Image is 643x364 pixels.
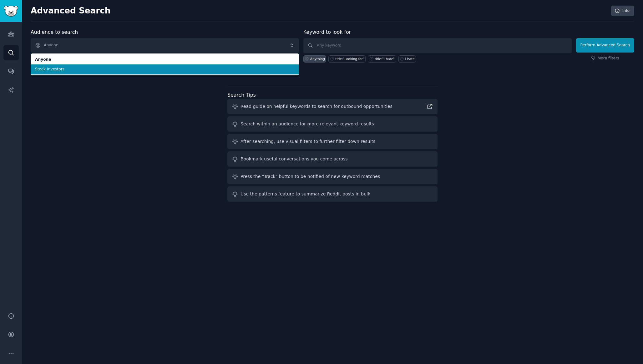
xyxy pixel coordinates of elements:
label: Search Tips [227,92,256,98]
label: Audience to search [31,29,78,35]
div: Bookmark useful conversations you come across [240,156,348,162]
div: After searching, use visual filters to further filter down results [240,138,375,145]
div: Use the patterns feature to summarize Reddit posts in bulk [240,191,370,197]
ul: Anyone [31,53,299,75]
h2: Advanced Search [31,6,608,16]
span: Anyone [35,57,295,63]
div: Anything [310,57,325,61]
div: I hate [405,57,415,61]
img: GummySearch logo [4,6,18,17]
div: Press the "Track" button to be notified of new keyword matches [240,173,380,180]
div: title:"Looking for" [335,57,364,61]
span: Stock Investors [35,67,295,72]
a: More filters [591,56,619,61]
a: Info [611,6,634,16]
button: Anyone [31,38,299,53]
input: Any keyword [303,38,572,53]
label: Keyword to look for [303,29,351,35]
button: Perform Advanced Search [576,38,634,53]
div: Search within an audience for more relevant keyword results [240,121,374,127]
div: Read guide on helpful keywords to search for outbound opportunities [240,103,392,110]
div: title:"I hate" [375,57,395,61]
